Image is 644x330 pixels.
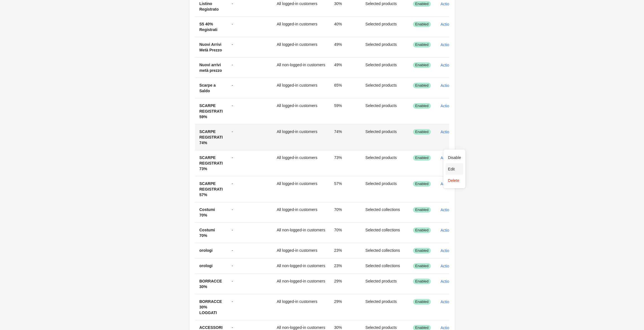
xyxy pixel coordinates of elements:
td: Selected products [361,78,408,98]
span: Enabled [415,208,429,212]
td: - [227,258,272,274]
span: Actions [441,83,453,88]
td: 70% [330,222,361,243]
span: Costumi 70% [199,228,215,238]
td: 29% [330,274,361,294]
span: SCARPE REGISTRATI 74% [199,129,223,145]
span: Disable [448,155,461,160]
button: Actions [438,40,461,50]
td: 74% [330,124,361,150]
button: Actions [438,276,461,286]
span: BORRACCE 30% [199,279,222,289]
td: - [227,222,272,243]
button: Delete [446,175,463,186]
span: Enabled [415,63,429,67]
span: Actions [441,228,453,232]
span: Edit [448,166,461,172]
td: Selected products [361,98,408,124]
span: Actions [441,130,453,134]
span: Enabled [415,83,429,88]
span: Enabled [415,104,429,108]
span: SCARPE REGISTRATI 57% [199,181,223,197]
td: - [227,57,272,78]
td: Selected products [361,16,408,37]
span: Actions [441,300,453,304]
span: Actions [441,22,453,27]
td: Selected products [361,176,408,202]
td: Selected products [361,274,408,294]
td: Selected collections [361,243,408,258]
td: - [227,16,272,37]
td: - [227,274,272,294]
span: Costumi 70% [199,207,215,217]
span: Nuovi Arrivi Metà Prezzo [199,42,222,52]
td: Selected products [361,294,408,320]
span: Actions [441,248,453,253]
td: - [227,243,272,258]
span: Actions [441,2,453,6]
td: - [227,150,272,176]
span: orologi [199,263,213,268]
td: Selected products [361,124,408,150]
span: Actions [441,182,453,186]
td: 49% [330,37,361,57]
td: All logged-in customers [272,202,330,222]
button: Actions [438,101,461,111]
td: All non-logged-in customers [272,57,330,78]
button: Actions [438,179,461,189]
td: 23% [330,243,361,258]
button: Actions [438,80,461,91]
span: Delete [448,178,461,183]
td: - [227,176,272,202]
span: Actions [441,104,453,108]
span: BORRACCE 30% LOGGATI [199,299,222,315]
td: All logged-in customers [272,124,330,150]
span: Enabled [415,279,429,284]
span: Enabled [415,156,429,160]
button: Actions [438,127,461,137]
span: Actions [441,63,453,67]
td: All logged-in customers [272,78,330,98]
span: Enabled [415,130,429,134]
td: Selected products [361,37,408,57]
td: - [227,202,272,222]
button: Actions [438,205,461,215]
td: All non-logged-in customers [272,222,330,243]
td: 59% [330,98,361,124]
td: Selected collections [361,222,408,243]
span: Nuovi arrivi metà prezzo [199,63,222,73]
td: - [227,37,272,57]
span: Scarpe a Saldo [199,83,216,93]
span: Actions [441,264,453,268]
span: Actions [441,208,453,212]
span: SCARPE REGISTRATI 73% [199,155,223,171]
td: All logged-in customers [272,16,330,37]
td: All logged-in customers [272,294,330,320]
td: Selected products [361,57,408,78]
td: 70% [330,202,361,222]
span: Enabled [415,264,429,268]
td: All logged-in customers [272,243,330,258]
button: Actions [438,225,461,235]
td: - [227,294,272,320]
span: Enabled [415,182,429,186]
span: Enabled [415,300,429,304]
span: Actions [441,279,453,284]
td: 23% [330,258,361,274]
td: All non-logged-in customers [272,258,330,274]
td: All logged-in customers [272,98,330,124]
button: Disable [446,152,463,163]
span: Enabled [415,2,429,6]
span: S5 40% Registrati [199,22,218,32]
td: - [227,78,272,98]
button: Edit [446,163,463,175]
span: Actions [441,42,453,47]
td: Selected products [361,150,408,176]
span: SCARPE REGISTRATI 59% [199,103,223,119]
td: - [227,124,272,150]
span: Enabled [415,22,429,27]
span: Enabled [415,228,429,232]
button: Actions [438,261,461,271]
span: Actions [441,326,453,330]
button: Actions [438,246,461,256]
